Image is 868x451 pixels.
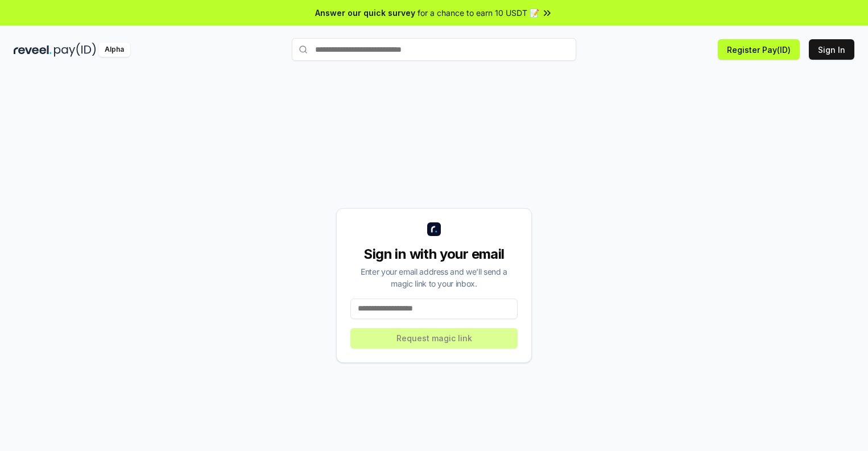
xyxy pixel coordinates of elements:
span: Answer our quick survey [315,7,415,19]
div: Alpha [98,43,130,57]
img: logo_small [427,222,441,236]
div: Sign in with your email [350,245,518,263]
span: for a chance to earn 10 USDT 📝 [418,7,539,19]
img: pay_id [54,43,96,57]
img: reveel_dark [14,43,52,57]
button: Register Pay(ID) [718,39,800,60]
button: Sign In [809,39,854,60]
div: Enter your email address and we’ll send a magic link to your inbox. [350,266,518,289]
